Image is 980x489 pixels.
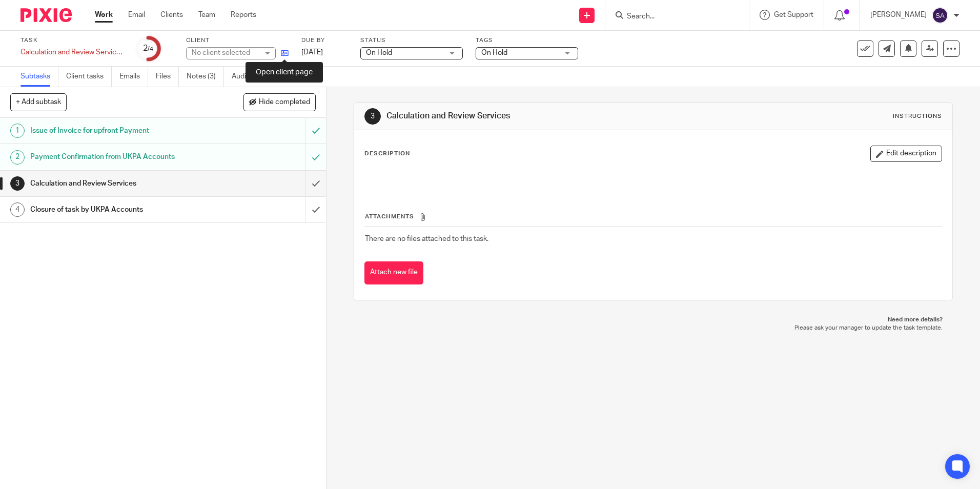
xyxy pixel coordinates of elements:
p: Please ask your manager to update the task template. [364,324,942,332]
button: Hide completed [243,93,316,111]
div: 4 [10,202,25,217]
p: Description [364,150,410,158]
a: Team [198,10,215,20]
span: On Hold [366,49,392,56]
a: Client tasks [66,67,112,87]
div: 2 [10,150,25,165]
div: Instructions [893,112,942,120]
span: On Hold [481,49,507,56]
a: Emails [119,67,148,87]
a: Notes (3) [187,67,224,87]
span: There are no files attached to this task. [365,235,488,242]
p: Need more details? [364,316,942,324]
label: Client [186,36,289,45]
label: Task [21,36,123,45]
small: /4 [148,46,153,52]
input: Search [626,12,718,22]
span: Attachments [365,214,414,219]
h1: Issue of Invoice for upfront Payment [30,123,207,138]
button: + Add subtask [10,93,67,111]
label: Status [360,36,463,45]
button: Attach new file [364,261,423,284]
span: Hide completed [259,98,310,107]
button: Edit description [870,146,942,162]
h1: Calculation and Review Services [30,176,207,191]
div: 3 [10,176,25,191]
div: Calculation and Review Services [21,47,123,57]
span: Get Support [774,11,813,18]
div: 3 [364,108,381,125]
div: 1 [10,124,25,138]
label: Tags [476,36,578,45]
a: Audit logs [232,67,271,87]
div: 2 [143,43,153,54]
div: No client selected [192,48,258,58]
img: svg%3E [932,7,948,24]
a: Work [95,10,113,20]
a: Email [128,10,145,20]
h1: Calculation and Review Services [386,111,675,121]
p: [PERSON_NAME] [870,10,927,20]
h1: Payment Confirmation from UKPA Accounts [30,149,207,165]
h1: Closure of task by UKPA Accounts [30,202,207,217]
a: Clients [160,10,183,20]
img: Pixie [21,8,72,22]
label: Due by [301,36,348,45]
a: Files [156,67,179,87]
span: [DATE] [301,49,323,56]
a: Reports [231,10,256,20]
a: Subtasks [21,67,58,87]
